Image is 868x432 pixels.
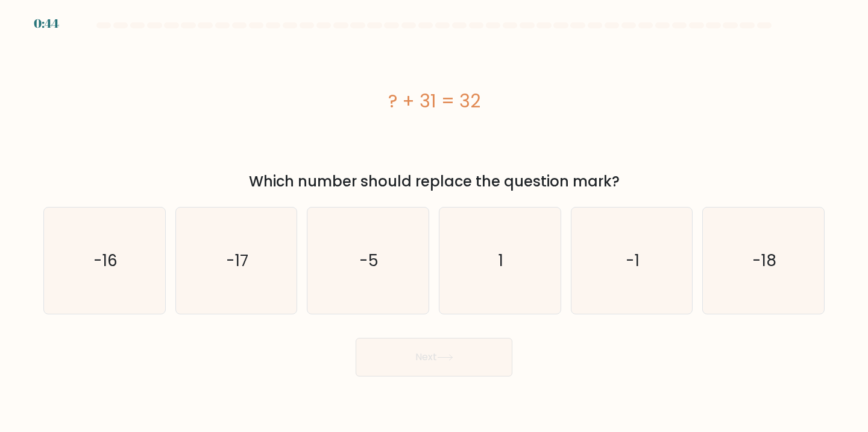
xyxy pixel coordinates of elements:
button: Next [356,338,512,376]
text: -17 [226,249,248,272]
text: -5 [359,249,379,272]
div: 0:44 [34,14,59,33]
text: -1 [626,249,640,272]
text: -18 [752,249,776,272]
div: ? + 31 = 32 [43,87,825,115]
text: 1 [498,249,503,272]
div: Which number should replace the question mark? [51,171,817,192]
text: -16 [93,249,118,272]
